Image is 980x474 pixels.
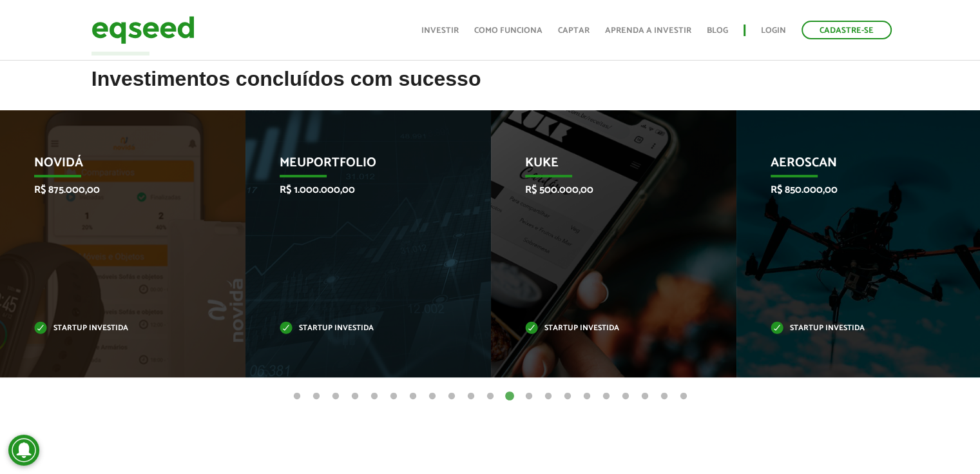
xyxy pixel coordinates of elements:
button: 11 of 21 [484,390,497,403]
p: Startup investida [771,325,929,332]
a: Blog [707,26,728,35]
button: 4 of 21 [349,390,361,403]
p: Startup investida [280,325,438,332]
button: 21 of 21 [677,390,690,403]
button: 15 of 21 [561,390,574,403]
p: R$ 500.000,00 [525,184,684,196]
a: Aprenda a investir [605,26,691,35]
p: Startup investida [525,325,684,332]
button: 9 of 21 [445,390,458,403]
p: Startup investida [34,325,193,332]
button: 14 of 21 [542,390,555,403]
button: 18 of 21 [619,390,632,403]
p: Novidá [34,155,193,177]
button: 2 of 21 [310,390,323,403]
button: 17 of 21 [600,390,613,403]
button: 1 of 21 [291,390,303,403]
p: R$ 850.000,00 [771,184,929,196]
button: 7 of 21 [407,390,419,403]
p: Aeroscan [771,155,929,177]
button: 20 of 21 [658,390,671,403]
button: 12 of 21 [503,390,516,403]
p: R$ 1.000.000,00 [280,184,438,196]
a: Investir [421,26,459,35]
button: 19 of 21 [639,390,651,403]
button: 6 of 21 [387,390,400,403]
button: 13 of 21 [523,390,535,403]
p: MeuPortfolio [280,155,438,177]
a: Captar [558,26,590,35]
img: EqSeed [91,13,195,47]
h2: Investimentos concluídos com sucesso [91,68,889,110]
p: R$ 875.000,00 [34,184,193,196]
p: Kuke [525,155,684,177]
a: Como funciona [474,26,543,35]
button: 16 of 21 [581,390,593,403]
button: 3 of 21 [329,390,342,403]
button: 10 of 21 [465,390,477,403]
a: Login [761,26,786,35]
button: 8 of 21 [426,390,439,403]
a: Cadastre-se [802,21,892,39]
button: 5 of 21 [368,390,381,403]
